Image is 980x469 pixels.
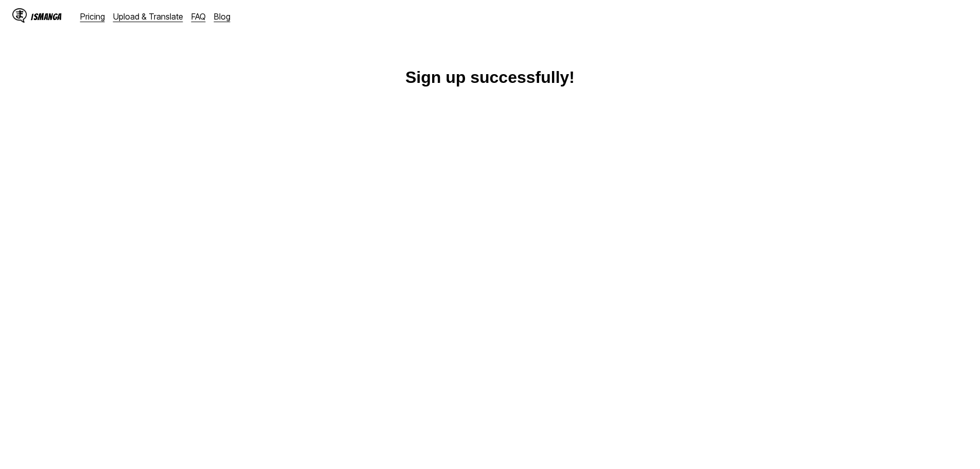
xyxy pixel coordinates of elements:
[191,11,206,22] a: FAQ
[80,11,105,22] a: Pricing
[214,11,230,22] a: Blog
[31,12,62,22] div: IsManga
[12,8,80,25] a: IsManga LogoIsManga
[405,68,575,87] h1: Sign up successfully!
[12,8,27,23] img: IsManga Logo
[113,11,183,22] a: Upload & Translate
